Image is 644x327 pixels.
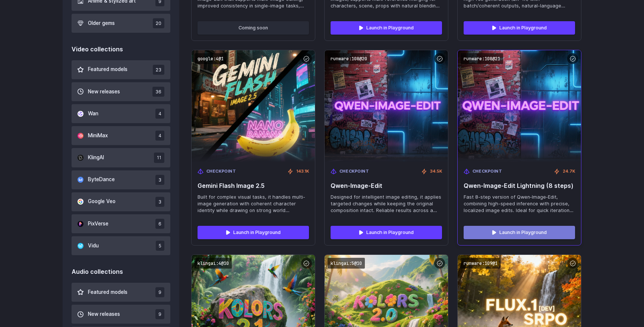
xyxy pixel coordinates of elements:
[198,226,309,239] a: Launch in Playground
[153,18,164,28] span: 20
[206,168,236,175] span: Checkpoint
[88,154,104,162] span: KlingAI
[328,53,370,64] code: runware:108@20
[155,109,164,119] span: 4
[72,214,170,233] button: PixVerse 6
[156,241,164,251] span: 5
[72,45,170,54] div: Video collections
[461,258,501,269] code: runware:109@1
[72,236,170,255] button: Vidu 5
[155,175,164,185] span: 3
[198,182,309,189] span: Gemini Flash Image 2.5
[88,88,120,96] span: New releases
[563,168,575,175] span: 24.7K
[464,182,575,189] span: Qwen‑Image‑Edit Lightning (8 steps)
[72,170,170,189] button: ByteDance 3
[88,65,127,74] span: Featured models
[430,168,442,175] span: 34.5K
[72,104,170,123] button: Wan 4
[72,14,170,33] button: Older gems 20
[331,182,442,189] span: Qwen‑Image‑Edit
[88,310,120,318] span: New releases
[88,242,99,250] span: Vidu
[473,168,502,175] span: Checkpoint
[88,288,127,296] span: Featured models
[451,45,587,168] img: Qwen‑Image‑Edit Lightning (8 steps)
[340,168,369,175] span: Checkpoint
[72,148,170,167] button: KlingAI 11
[88,19,115,28] span: Older gems
[88,110,98,118] span: Wan
[464,226,575,239] a: Launch in Playground
[464,21,575,35] a: Launch in Playground
[195,258,232,269] code: klingai:4@10
[155,219,164,229] span: 6
[328,258,365,269] code: klingai:5@10
[88,220,108,228] span: PixVerse
[72,60,170,79] button: Featured models 23
[72,283,170,302] button: Featured models 9
[331,226,442,239] a: Launch in Playground
[331,21,442,35] a: Launch in Playground
[88,176,115,184] span: ByteDance
[72,305,170,324] button: New releases 9
[155,131,164,141] span: 4
[152,87,164,97] span: 36
[155,197,164,207] span: 3
[72,82,170,101] button: New releases 36
[296,168,309,175] span: 143.1K
[72,267,170,277] div: Audio collections
[153,65,164,75] span: 23
[88,132,108,140] span: MiniMax
[72,192,170,211] button: Google Veo 3
[155,309,164,319] span: 9
[331,194,442,214] span: Designed for intelligent image editing, it applies targeted changes while keeping the original co...
[192,50,315,162] img: Gemini Flash Image 2.5
[154,153,164,163] span: 11
[198,21,309,35] button: Coming soon
[325,50,448,162] img: Qwen‑Image‑Edit
[155,287,164,297] span: 9
[464,194,575,214] span: Fast 8-step version of Qwen‑Image‑Edit, combining high-speed inference with precise, localized im...
[195,53,227,64] code: google:4@1
[88,198,116,206] span: Google Veo
[198,194,309,214] span: Built for complex visual tasks, it handles multi-image generation with coherent character identit...
[72,126,170,145] button: MiniMax 4
[461,53,503,64] code: runware:108@21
